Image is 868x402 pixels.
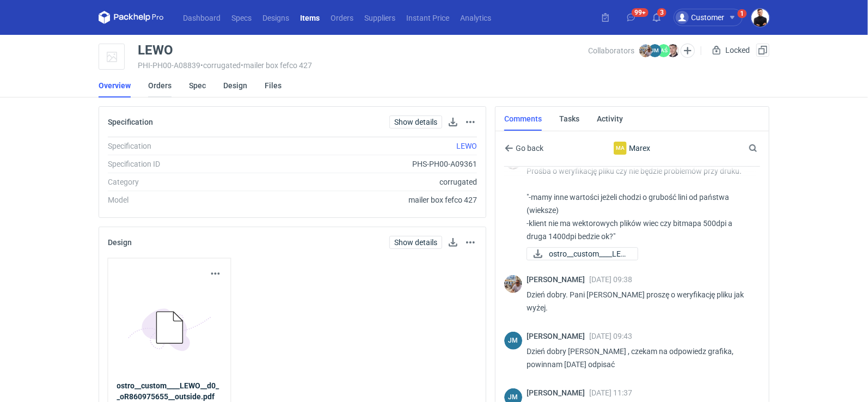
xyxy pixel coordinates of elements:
[504,275,522,293] img: Michał Palasek
[108,176,255,187] div: Category
[456,142,477,150] a: LEWO
[117,382,219,401] strong: ostro__custom____LEWO__d0__oR860975655__outside.pdf
[108,238,132,247] h2: Design
[257,11,295,24] a: Designs
[359,11,401,24] a: Suppliers
[741,10,744,17] div: 1
[148,74,172,98] a: Orders
[209,267,222,281] button: Actions
[559,107,579,131] a: Tasks
[389,115,442,129] a: Show details
[676,11,724,24] div: Customer
[99,74,131,98] a: Overview
[255,159,477,169] div: PHS-PH00-A09361
[447,115,460,129] button: Download specification
[464,115,477,129] button: Actions
[504,332,522,350] div: Joanna Myślak
[527,288,751,314] p: Dzień dobry. Pani [PERSON_NAME] proszę o weryfikację pliku jak wyżej.
[255,176,477,187] div: corrugated
[138,44,173,57] div: LEWO
[455,11,497,24] a: Analytics
[255,194,477,205] div: mailer box fefco 427
[265,74,282,98] a: Files
[747,142,781,155] input: Search
[527,332,589,340] span: [PERSON_NAME]
[527,247,638,260] a: ostro__custom____LEW...
[223,74,247,98] a: Design
[622,9,640,26] button: 99+
[597,107,623,131] a: Activity
[200,61,241,70] span: • corrugated
[710,44,752,57] div: Locked
[527,275,589,284] span: [PERSON_NAME]
[527,247,635,260] div: ostro__custom____LEWO__d0__oR860975655__outside.pdf
[639,44,652,57] img: Michał Palasek
[108,141,255,151] div: Specification
[527,165,751,243] p: Prośba o weryfikację pliku czy nie będzie problemów przy druku. "-mamy inne wartości jeżeli chodz...
[527,388,589,397] span: [PERSON_NAME]
[325,11,359,24] a: Orders
[527,345,751,371] p: Dzień dobry [PERSON_NAME] , czekam na odpowiedz grafika, powinnam [DATE] odpisać
[226,11,257,24] a: Specs
[589,388,632,397] span: [DATE] 11:37
[108,194,255,205] div: Model
[514,144,543,152] span: Go back
[589,46,635,55] span: Collaborators
[589,275,632,284] span: [DATE] 09:38
[401,11,455,24] a: Instant Price
[648,9,665,26] button: 3
[614,142,627,155] div: Marex
[504,107,542,131] a: Comments
[504,142,544,155] button: Go back
[389,236,442,249] a: Show details
[138,61,589,70] div: PHI-PH00-A08839
[464,236,477,249] button: Actions
[447,236,460,249] button: Download design
[189,74,206,98] a: Spec
[681,44,695,58] button: Edit collaborators
[108,159,255,169] div: Specification ID
[614,142,627,155] figcaption: Ma
[756,44,769,57] button: Duplicate Item
[649,44,662,57] figcaption: JM
[99,11,164,24] svg: Packhelp Pro
[504,332,522,350] figcaption: JM
[667,44,680,57] img: Maciej Sikora
[657,44,670,57] figcaption: AŚ
[241,61,312,70] span: • mailer box fefco 427
[549,248,629,260] span: ostro__custom____LEW...
[108,118,153,126] h2: Specification
[589,332,632,340] span: [DATE] 09:43
[674,9,751,26] button: Customer1
[178,11,226,24] a: Dashboard
[295,11,325,24] a: Items
[751,9,769,27] img: Tomasz Kubiak
[579,142,686,155] div: Marex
